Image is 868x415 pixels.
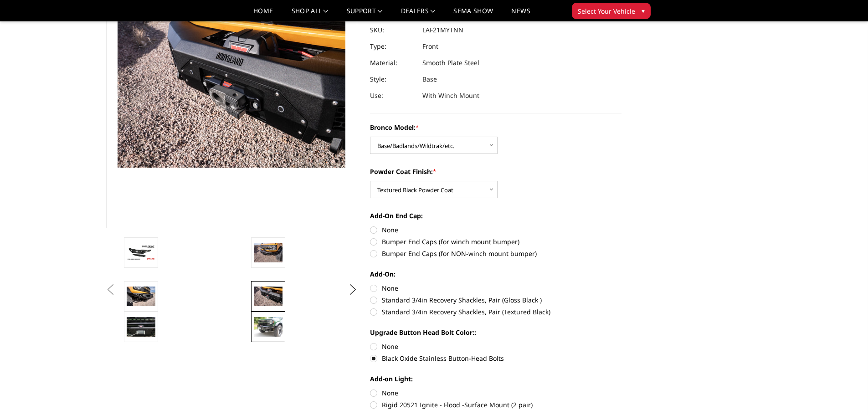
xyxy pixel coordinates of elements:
[370,388,621,398] label: None
[370,354,621,363] label: Black Oxide Stainless Button-Head Bolts
[370,22,416,38] dt: SKU:
[822,371,868,415] iframe: Chat Widget
[370,225,621,235] label: None
[370,400,621,410] label: Rigid 20521 Ignite - Flood -Surface Mount (2 pair)
[401,8,436,21] a: Dealers
[422,38,438,55] dd: Front
[422,22,463,38] dd: LAF21MYTNN
[578,6,635,16] span: Select Your Vehicle
[254,287,282,306] img: Bronco Base Front (winch mount)
[370,328,621,337] label: Upgrade Button Head Bolt Color::
[370,342,621,351] label: None
[370,87,416,104] dt: Use:
[370,237,621,246] label: Bumper End Caps (for winch mount bumper)
[370,249,621,258] label: Bumper End Caps (for NON-winch mount bumper)
[453,8,493,21] a: SEMA Show
[511,8,530,21] a: News
[370,295,621,305] label: Standard 3/4in Recovery Shackles, Pair (Gloss Black )
[127,245,155,261] img: Freedom Series - Bronco Base Front Bumper
[370,55,416,71] dt: Material:
[347,8,383,21] a: Support
[370,123,621,132] label: Bronco Model:
[642,6,645,15] span: ▾
[422,87,479,104] dd: With Winch Mount
[346,283,360,297] button: Next
[572,3,651,19] button: Select Your Vehicle
[127,317,155,336] img: Bronco Base Front (winch mount)
[370,283,621,293] label: None
[370,71,416,87] dt: Style:
[370,38,416,55] dt: Type:
[370,374,621,384] label: Add-on Light:
[422,71,437,87] dd: Base
[104,283,118,297] button: Previous
[422,55,479,71] dd: Smooth Plate Steel
[370,211,621,220] label: Add-On End Cap:
[370,167,621,176] label: Powder Coat Finish:
[370,307,621,317] label: Standard 3/4in Recovery Shackles, Pair (Textured Black)
[292,8,329,21] a: shop all
[253,8,273,21] a: Home
[254,243,282,262] img: Bronco Base Front (winch mount)
[254,317,282,336] img: Bronco Base Front (winch mount)
[370,269,621,279] label: Add-On:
